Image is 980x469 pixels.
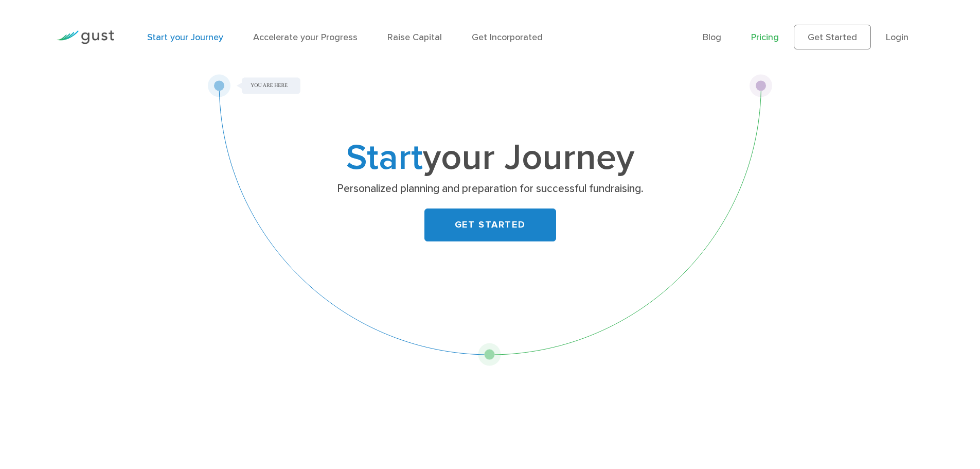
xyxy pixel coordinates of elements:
a: Pricing [751,32,779,43]
a: Raise Capital [387,32,442,43]
a: Accelerate your Progress [253,32,358,43]
span: Start [346,136,423,179]
a: GET STARTED [424,209,556,241]
a: Start your Journey [147,32,223,43]
h1: your Journey [287,142,693,175]
a: Login [886,32,908,43]
p: Personalized planning and preparation for successful fundraising. [291,182,689,196]
img: Gust Logo [57,30,114,44]
a: Get Incorporated [472,32,543,43]
a: Get Started [794,25,871,49]
a: Blog [703,32,721,43]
